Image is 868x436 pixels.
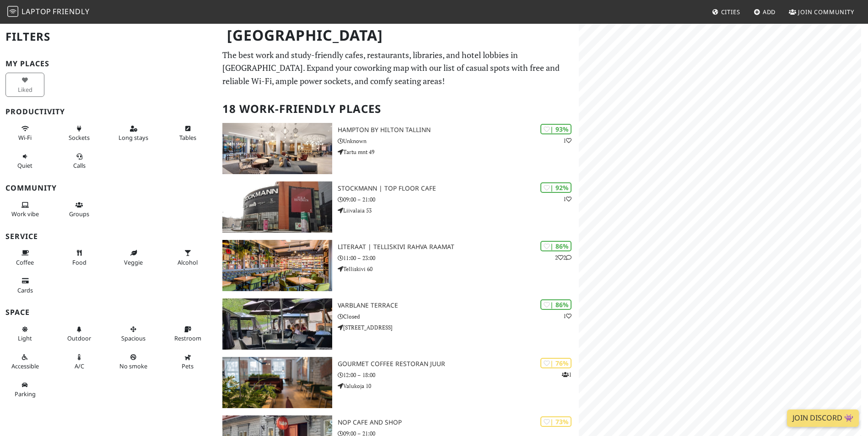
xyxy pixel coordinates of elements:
[785,4,858,20] a: Join Community
[222,298,332,350] img: Varblane Terrace
[114,121,153,145] button: Long stays
[338,206,579,215] p: Liivalaia 53
[222,48,573,88] p: The best work and study-friendly cafes, restaurants, libraries, and hotel lobbies in [GEOGRAPHIC_...
[708,4,744,20] a: Cities
[217,240,578,291] a: LITERAAT | Telliskivi Rahva Raamat | 86% 22 LITERAAT | Telliskivi Rahva Raamat 11:00 – 23:00 Tell...
[5,350,44,374] button: Accessible
[750,4,780,20] a: Add
[5,121,44,145] button: Wi-Fi
[5,308,211,317] h3: Space
[540,241,571,251] div: | 86%
[338,265,579,273] p: Telliskivi 60
[11,362,39,370] span: Accessible
[220,23,577,48] h1: [GEOGRAPHIC_DATA]
[540,299,571,310] div: | 86%
[563,136,571,145] p: 1
[179,133,196,142] span: Work-friendly tables
[5,232,211,241] h3: Service
[5,322,44,346] button: Light
[60,197,99,222] button: Groups
[787,409,859,427] a: Join Discord 👾
[338,243,579,251] h3: LITERAAT | Telliskivi Rahva Raamat
[114,322,153,346] button: Spacious
[168,121,207,145] button: Tables
[540,124,571,134] div: | 93%
[5,59,211,68] h3: My Places
[721,8,740,16] span: Cities
[555,253,571,262] p: 2 2
[217,298,578,350] a: Varblane Terrace | 86% 1 Varblane Terrace Closed [STREET_ADDRESS]
[178,258,198,266] span: Alcohol
[168,350,207,374] button: Pets
[338,185,579,192] h3: Stockmann | Top Floor Cafe
[124,258,143,266] span: Veggie
[798,8,854,16] span: Join Community
[222,123,332,174] img: Hampton by Hilton Tallinn
[75,362,84,370] span: Air conditioned
[563,312,571,320] p: 1
[168,245,207,270] button: Alcohol
[17,286,33,294] span: Credit cards
[5,378,44,402] button: Parking
[563,195,571,203] p: 1
[5,149,44,173] button: Quiet
[15,390,36,398] span: Parking
[222,181,332,233] img: Stockmann | Top Floor Cafe
[338,419,579,426] h3: NOP Cafe and Shop
[60,322,99,346] button: Outdoor
[69,210,89,218] span: Group tables
[338,126,579,134] h3: Hampton by Hilton Tallinn
[338,371,579,379] p: 12:00 – 18:00
[217,357,578,408] a: Gourmet Coffee restoran JUUR | 76% 1 Gourmet Coffee restoran JUUR 12:00 – 18:00 Valukoja 10
[222,357,332,408] img: Gourmet Coffee restoran JUUR
[5,107,211,116] h3: Productivity
[222,95,573,123] h2: 18 Work-Friendly Places
[7,4,90,20] a: LaptopFriendly LaptopFriendly
[338,360,579,368] h3: Gourmet Coffee restoran JUUR
[338,382,579,390] p: Valukoja 10
[338,254,579,262] p: 11:00 – 23:00
[119,133,148,142] span: Long stays
[7,6,18,17] img: LaptopFriendly
[338,137,579,145] p: Unknown
[5,23,211,51] h2: Filters
[5,245,44,270] button: Coffee
[60,149,99,173] button: Calls
[114,350,153,374] button: No smoke
[763,8,776,16] span: Add
[60,121,99,145] button: Sockets
[22,6,51,16] span: Laptop
[72,258,86,266] span: Food
[338,148,579,156] p: Tartu mnt 49
[540,358,571,368] div: | 76%
[338,302,579,309] h3: Varblane Terrace
[18,334,32,342] span: Natural light
[5,197,44,222] button: Work vibe
[18,133,32,142] span: Stable Wi-Fi
[69,133,90,142] span: Power sockets
[222,240,332,291] img: LITERAAT | Telliskivi Rahva Raamat
[53,6,89,16] span: Friendly
[114,245,153,270] button: Veggie
[217,181,578,233] a: Stockmann | Top Floor Cafe | 92% 1 Stockmann | Top Floor Cafe 09:00 – 21:00 Liivalaia 53
[121,334,146,342] span: Spacious
[174,334,201,342] span: Restroom
[67,334,91,342] span: Outdoor area
[338,195,579,204] p: 09:00 – 21:00
[217,123,578,174] a: Hampton by Hilton Tallinn | 93% 1 Hampton by Hilton Tallinn Unknown Tartu mnt 49
[168,322,207,346] button: Restroom
[540,416,571,427] div: | 73%
[11,210,39,218] span: People working
[5,184,211,192] h3: Community
[73,161,86,170] span: Video/audio calls
[338,323,579,332] p: [STREET_ADDRESS]
[60,245,99,270] button: Food
[17,161,32,170] span: Quiet
[16,258,34,266] span: Coffee
[562,370,571,379] p: 1
[540,182,571,193] div: | 92%
[60,350,99,374] button: A/C
[182,362,194,370] span: Pet friendly
[5,273,44,298] button: Cards
[338,312,579,321] p: Closed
